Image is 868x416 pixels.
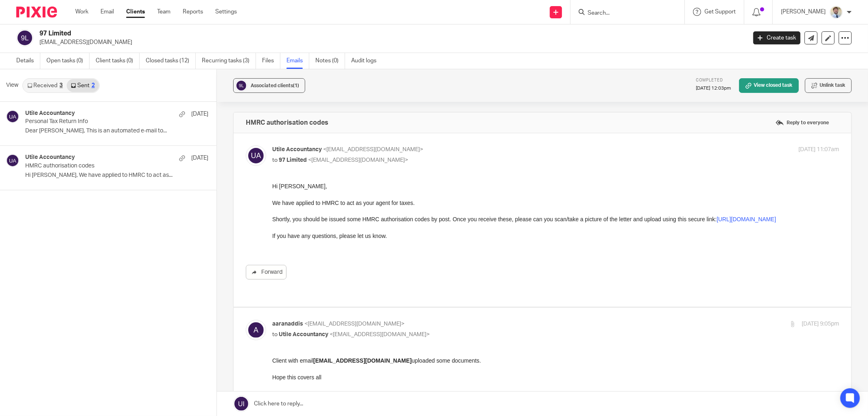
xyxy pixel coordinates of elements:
[286,53,309,69] a: Emails
[272,321,303,327] span: aaranaddis
[25,110,75,117] h4: Utile Accountancy
[146,53,196,69] a: Closed tasks (12)
[802,320,839,328] p: [DATE] 9:05pm
[587,10,660,17] input: Search
[101,8,114,16] a: Email
[202,53,256,69] a: Recurring tasks (3)
[696,78,723,82] span: Completed
[25,118,172,125] p: Personal Tax Return Info
[262,53,280,69] a: Files
[704,9,736,15] span: Get Support
[191,154,208,162] p: [DATE]
[444,34,504,40] a: [URL][DOMAIN_NAME]
[59,83,63,88] div: 3
[16,29,33,46] img: svg%3E
[191,110,208,118] p: [DATE]
[246,119,328,127] h4: HMRC authorisation codes
[272,157,278,163] span: to
[739,78,799,93] a: View closed task
[235,79,247,92] img: svg%3E
[25,163,172,169] p: HMRC authorisation codes
[75,8,88,16] a: Work
[25,172,208,179] p: Hi [PERSON_NAME], We have applied to HMRC to act as...
[157,8,171,16] a: Team
[92,83,95,88] div: 2
[293,83,299,88] span: (1)
[351,53,383,69] a: Audit logs
[308,157,408,163] span: <[EMAIL_ADDRESS][DOMAIN_NAME]>
[330,332,430,337] span: <[EMAIL_ADDRESS][DOMAIN_NAME]>
[126,8,145,16] a: Clients
[830,6,843,19] img: 1693835698283.jfif
[25,154,75,161] h4: Utile Accountancy
[6,154,19,167] img: svg%3E
[39,29,601,38] h2: 97 Limited
[774,117,831,129] label: Reply to everyone
[246,145,266,166] img: svg%3E
[41,1,140,7] strong: [EMAIL_ADDRESS][DOMAIN_NAME]
[805,78,852,93] button: Unlink task
[251,83,299,88] span: Associated clients
[183,8,203,16] a: Reports
[25,128,208,134] p: Dear [PERSON_NAME], This is an automated e-mail to...
[323,147,423,152] span: <[EMAIL_ADDRESS][DOMAIN_NAME]>
[279,157,307,163] span: 97 Limited
[696,85,731,92] p: [DATE] 12:03pm
[753,31,800,44] a: Create task
[16,7,57,18] img: Pixie
[16,53,40,69] a: Details
[39,38,741,46] p: [EMAIL_ADDRESS][DOMAIN_NAME]
[6,110,19,123] img: svg%3E
[272,147,322,152] span: Utile Accountancy
[304,321,404,327] span: <[EMAIL_ADDRESS][DOMAIN_NAME]>
[96,53,140,69] a: Client tasks (0)
[315,53,345,69] a: Notes (0)
[246,265,286,280] a: Forward
[272,332,278,337] span: to
[215,8,237,16] a: Settings
[67,79,98,92] a: Sent2
[246,320,266,340] img: svg%3E
[46,53,90,69] a: Open tasks (0)
[798,145,839,154] p: [DATE] 11:07am
[6,81,18,90] span: View
[279,332,328,337] span: Utile Accountancy
[781,8,826,16] p: [PERSON_NAME]
[23,79,67,92] a: Received3
[233,78,305,93] button: Associated clients(1)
